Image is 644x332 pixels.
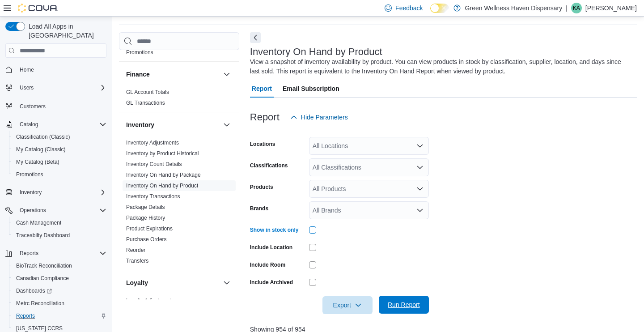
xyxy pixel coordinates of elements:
div: Karan Amin [571,3,582,13]
span: BioTrack Reconciliation [16,262,72,269]
span: Feedback [395,4,423,13]
span: GL Account Totals [126,89,169,96]
span: Reports [16,312,35,319]
button: Loyalty [126,278,220,287]
div: Inventory [119,137,239,270]
a: Inventory On Hand by Package [126,172,201,178]
span: Users [16,82,106,93]
label: Include Archived [250,279,293,286]
button: Operations [2,204,110,217]
button: Canadian Compliance [9,272,110,285]
button: Traceabilty Dashboard [9,229,110,242]
button: Catalog [2,118,110,131]
span: Inventory [16,187,106,198]
button: BioTrack Reconciliation [9,260,110,272]
span: Inventory Transactions [126,193,180,200]
a: Inventory Adjustments [126,140,179,146]
a: BioTrack Reconciliation [13,260,76,271]
span: Users [20,84,34,91]
span: Promotions [126,49,153,56]
a: Product Expirations [126,226,173,232]
a: Metrc Reconciliation [13,298,68,309]
span: Traceabilty Dashboard [16,232,70,239]
span: Package Details [126,204,165,211]
label: Include Room [250,261,285,268]
span: Loyalty Adjustments [126,297,174,304]
span: KA [573,3,580,13]
span: Cash Management [13,217,106,228]
span: Transfers [126,257,148,264]
a: Inventory On Hand by Product [126,183,198,189]
span: Catalog [16,119,106,130]
a: Promotions [126,49,153,55]
div: Finance [119,87,239,112]
button: Inventory [2,186,110,199]
span: BioTrack Reconciliation [13,260,106,271]
span: My Catalog (Classic) [16,146,66,153]
span: Inventory by Product Historical [126,150,199,157]
span: Promotions [13,169,106,180]
span: My Catalog (Beta) [16,158,59,166]
span: Dashboards [13,285,106,296]
img: Cova [18,4,58,13]
button: Finance [221,69,232,80]
a: Inventory Transactions [126,193,180,200]
span: Metrc Reconciliation [16,300,64,307]
a: Reorder [126,247,145,253]
button: Hide Parameters [287,108,352,126]
span: [US_STATE] CCRS [16,325,63,332]
label: Brands [250,205,268,212]
a: Home [16,64,38,75]
button: Inventory [126,120,220,129]
label: Classifications [250,162,288,169]
button: Users [16,82,37,93]
span: Classification (Classic) [16,133,70,140]
a: My Catalog (Beta) [13,157,63,167]
button: Open list of options [416,207,424,214]
span: Canadian Compliance [16,275,69,282]
span: Operations [20,207,46,214]
span: Hide Parameters [301,113,348,122]
label: Include Location [250,244,292,251]
h3: Inventory [126,120,154,129]
span: Metrc Reconciliation [13,298,106,309]
a: Cash Management [13,217,65,228]
span: Inventory On Hand by Package [126,171,201,179]
h3: Report [250,112,280,123]
button: Open list of options [416,164,424,171]
p: [PERSON_NAME] [585,3,637,13]
button: Reports [2,247,110,260]
a: Dashboards [13,285,55,296]
a: Purchase Orders [126,236,167,243]
div: Loyalty [119,295,239,320]
button: Loyalty [221,277,232,288]
span: Inventory On Hand by Product [126,182,198,189]
a: Customers [16,101,49,112]
a: Promotions [13,169,47,180]
a: GL Transactions [126,100,165,106]
h3: Inventory On Hand by Product [250,47,382,57]
p: | [566,3,568,13]
button: Classification (Classic) [9,131,110,143]
button: Next [250,32,261,43]
a: Transfers [126,258,148,264]
span: Classification (Classic) [13,132,106,142]
a: Reports [13,311,38,321]
div: View a snapshot of inventory availability by product. You can view products in stock by classific... [250,57,632,76]
a: Traceabilty Dashboard [13,230,73,241]
span: My Catalog (Classic) [13,144,106,155]
a: Loyalty Adjustments [126,298,174,304]
span: GL Transactions [126,99,165,106]
button: Inventory [221,119,232,130]
button: Catalog [16,119,42,130]
span: Traceabilty Dashboard [13,230,106,241]
label: Show in stock only [250,226,299,234]
button: Users [2,81,110,94]
span: Export [328,296,367,314]
a: Package History [126,215,165,221]
button: My Catalog (Beta) [9,156,110,168]
a: Canadian Compliance [13,273,72,284]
